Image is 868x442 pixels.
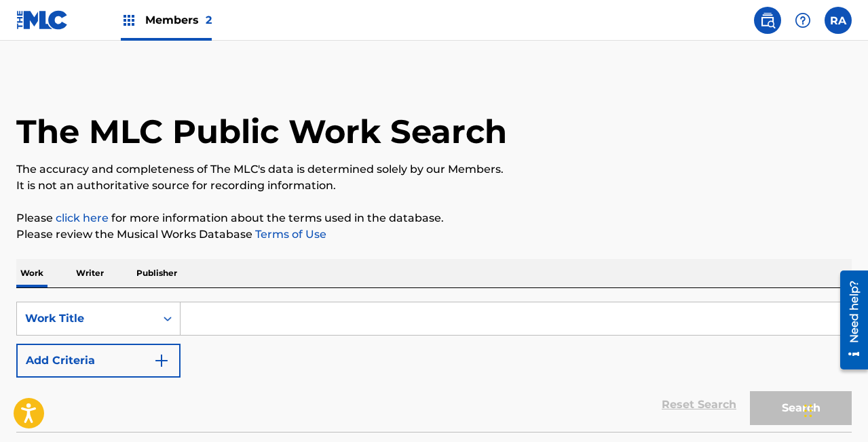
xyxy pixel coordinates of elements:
span: Members [145,12,212,28]
div: Drag [804,390,812,431]
h1: The MLC Public Work Search [16,111,507,152]
iframe: Resource Center [830,264,868,376]
div: Help [789,7,816,34]
span: 2 [206,14,212,26]
p: Work [16,259,48,287]
p: Publisher [132,259,181,287]
img: 9d2ae6d4665cec9f34b9.svg [153,353,170,369]
form: Search Form [16,302,852,432]
a: Public Search [754,7,781,34]
p: Writer [72,259,108,287]
img: Top Rightsholders [121,12,137,28]
img: help [795,12,811,28]
p: The accuracy and completeness of The MLC's data is determined solely by our Members. [16,161,852,178]
img: MLC Logo [16,10,69,30]
p: Please for more information about the terms used in the database. [16,210,852,226]
p: Please review the Musical Works Database [16,226,852,243]
img: search [759,12,776,28]
div: User Menu [825,7,852,34]
button: Add Criteria [16,344,181,378]
p: It is not an authoritative source for recording information. [16,178,852,194]
div: Work Title [25,310,147,327]
a: Terms of Use [252,228,326,241]
a: click here [56,212,109,224]
iframe: Chat Widget [800,377,868,442]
